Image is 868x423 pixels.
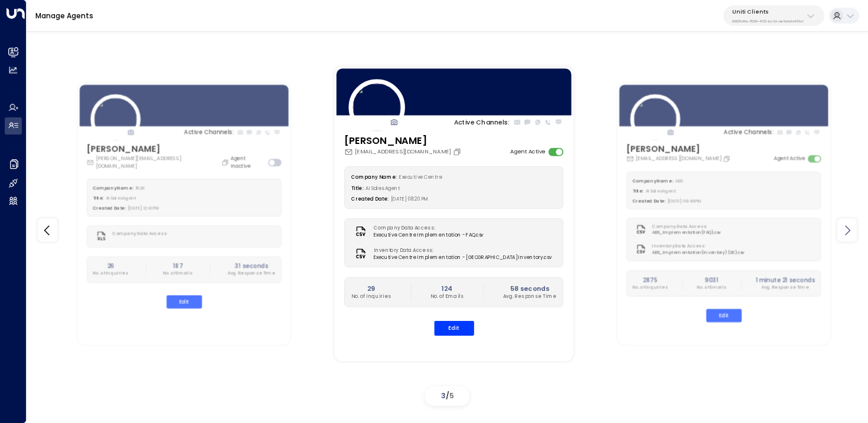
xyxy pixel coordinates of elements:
span: [DATE] 06:48 PM [668,198,702,204]
label: Created Date: [351,196,389,202]
p: No. of Emails [164,270,193,277]
span: AI Sales Agent [366,185,401,191]
label: Agent Active [774,155,805,163]
button: Copy [221,159,231,166]
img: 16_headshot.jpg [348,79,404,135]
img: 9_headshot.jpg [630,94,680,144]
p: Active Channels: [724,128,774,136]
img: 8_headshot.jpg [90,94,141,144]
span: Executive Centre Implementation - FAQ.csv [374,232,484,239]
p: Avg. Response Time [756,284,815,291]
button: Edit [434,321,474,336]
span: 1528 [136,185,145,191]
p: No. of Emails [697,284,726,291]
label: Company Name: [632,178,673,184]
span: ABS [676,178,683,184]
button: Uniti Clients6902fd4e-8299-4f33-bc1d-ae4eb0a453cf [723,5,824,26]
p: No. of Inquiries [632,284,668,291]
div: / [425,386,469,406]
label: Inventory Data Access: [652,243,741,250]
h2: 29 [351,284,391,293]
button: Edit [167,295,202,308]
label: Created Date: [632,198,665,204]
label: Inventory Data Access: [374,247,548,254]
span: [DATE] 08:20 PM [391,196,429,202]
span: ABS_Implementation(Inventory) (26).csv [652,250,745,256]
label: Title: [632,188,643,194]
label: Created Date: [93,205,126,211]
label: Agent Inactive [231,155,266,170]
p: Active Channels: [184,128,234,136]
span: ABS_Implementation(FAQ).csv [652,230,721,237]
label: Company Data Access: [374,225,480,232]
span: 3 [441,391,446,401]
div: [PERSON_NAME][EMAIL_ADDRESS][DOMAIN_NAME] [87,155,231,170]
h2: 58 seconds [503,284,557,293]
p: Avg. Response Time [503,293,557,300]
h3: [PERSON_NAME] [626,142,732,155]
h2: 9031 [697,276,726,284]
span: AI Sales Agent [106,195,137,201]
p: 6902fd4e-8299-4f33-bc1d-ae4eb0a453cf [732,19,804,24]
label: Title: [351,185,364,191]
label: Company Data Access: [652,224,717,230]
span: Executive Centre Implementation - [GEOGRAPHIC_DATA] Inventory.csv [374,254,552,261]
span: Executive Centre [400,173,443,180]
p: Active Channels: [454,117,510,127]
span: 5 [449,391,454,401]
h2: 1 minute 21 seconds [756,276,815,284]
h3: [PERSON_NAME] [87,142,231,155]
a: Manage Agents [35,11,93,21]
div: [EMAIL_ADDRESS][DOMAIN_NAME] [626,155,732,163]
span: [DATE] 12:41 PM [128,205,160,211]
h3: [PERSON_NAME] [344,133,464,147]
h2: 187 [164,262,193,270]
p: No. of Emails [430,293,464,300]
label: Company Data Access: [113,231,168,237]
button: Copy [723,155,733,163]
h2: 31 seconds [228,262,276,270]
p: No. of Inquiries [351,293,391,300]
label: Agent Active [511,147,546,156]
h2: 124 [430,284,464,293]
p: Uniti Clients [732,8,804,15]
span: AI Sales Agent [645,188,676,194]
h2: 2875 [632,276,668,284]
label: Company Name: [93,185,134,191]
p: No. of Inquiries [93,270,129,277]
label: Company Name: [351,173,397,180]
button: Edit [706,309,742,322]
button: Copy [453,147,464,156]
h2: 26 [93,262,129,270]
p: Avg. Response Time [228,270,276,277]
div: [EMAIL_ADDRESS][DOMAIN_NAME] [344,147,464,156]
label: Title: [93,195,104,201]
